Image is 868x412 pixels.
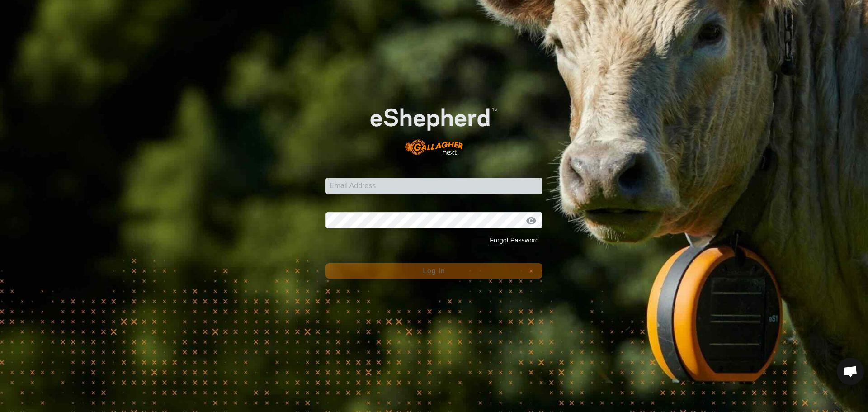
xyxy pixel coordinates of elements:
a: Open chat [837,358,864,385]
input: Email Address [325,178,542,194]
span: Log In [423,267,445,275]
a: Forgot Password [490,237,539,244]
img: E-shepherd Logo [347,90,521,164]
button: Log In [325,263,542,279]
